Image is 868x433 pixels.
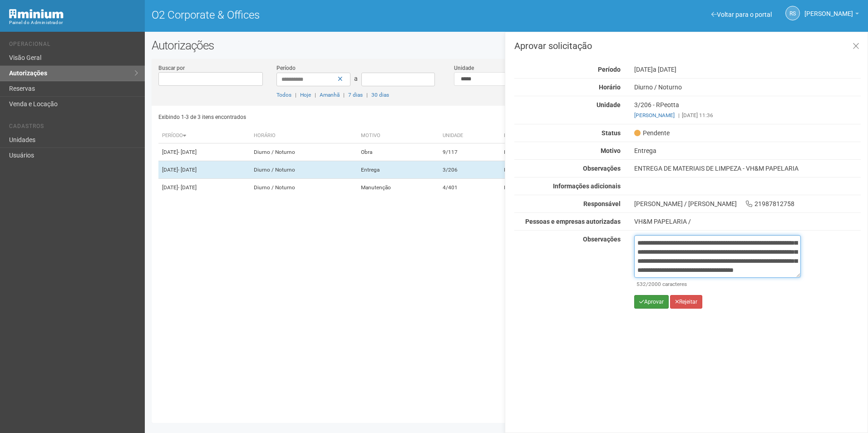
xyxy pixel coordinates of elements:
div: Entrega [627,147,868,155]
span: - [DATE] [178,149,197,155]
span: | [315,92,316,98]
a: Fechar [847,37,865,56]
div: [DATE] 11:36 [634,111,861,119]
td: 3/206 [439,161,500,179]
li: Cadastros [9,123,138,133]
a: 7 dias [348,92,363,98]
strong: Informações adicionais [553,182,621,190]
span: - [DATE] [178,184,197,191]
td: Manutenção [357,179,439,197]
li: Operacional [9,41,138,50]
button: Rejeitar [670,295,702,309]
div: ENTREGA DE MATERIAIS DE LIMPEZA - VH&M PAPELARIA [627,164,868,172]
div: 3/206 - RPeotta [627,101,868,119]
a: RS [785,6,800,20]
a: Hoje [300,92,311,98]
td: Diurno / Noturno [250,143,357,161]
strong: Motivo [601,147,621,154]
th: Período [158,128,251,143]
td: 9/117 [439,143,500,161]
strong: Responsável [583,200,621,207]
a: Todos [276,92,291,98]
label: Período [276,64,296,72]
strong: Status [602,129,621,137]
h1: O2 Corporate & Offices [152,9,500,21]
div: Diurno / Noturno [627,83,868,91]
div: Painel do Administrador [9,19,138,27]
a: [PERSON_NAME] [634,112,675,118]
td: RPeotta [500,161,621,179]
th: Empresa [500,128,621,143]
td: BANCO ITAU [500,143,621,161]
span: | [295,92,296,98]
td: Obra [357,143,439,161]
span: | [678,112,680,118]
span: 532 [636,281,646,287]
strong: Observações [583,236,621,243]
strong: Observações [583,165,621,172]
span: Rayssa Soares Ribeiro [804,1,853,17]
strong: Unidade [597,101,621,108]
span: a [354,75,358,82]
button: Aprovar [634,295,669,309]
th: Motivo [357,128,439,143]
td: DGT HOLDING LTDA [500,179,621,197]
strong: Período [598,66,621,73]
div: /2000 caracteres [636,280,799,288]
a: Amanhã [320,92,340,98]
span: - [DATE] [178,167,197,173]
td: Diurno / Noturno [250,161,357,179]
a: 30 dias [371,92,389,98]
img: Minium [9,9,64,19]
td: Diurno / Noturno [250,179,357,197]
h3: Aprovar solicitação [514,41,861,50]
div: [DATE] [627,65,868,74]
label: Unidade [454,64,474,72]
strong: Horário [599,84,621,91]
span: a [DATE] [653,66,676,73]
td: [DATE] [158,143,251,161]
td: [DATE] [158,179,251,197]
td: Entrega [357,161,439,179]
div: VH&M PAPELARIA / [634,217,861,226]
h2: Autorizações [152,39,861,52]
span: Pendente [634,129,670,137]
th: Horário [250,128,357,143]
a: Voltar para o portal [711,11,772,18]
div: Exibindo 1-3 de 3 itens encontrados [158,110,503,124]
a: [PERSON_NAME] [804,11,859,19]
td: 4/401 [439,179,500,197]
td: [DATE] [158,161,251,179]
div: [PERSON_NAME] / [PERSON_NAME] 21987812758 [627,200,868,208]
strong: Pessoas e empresas autorizadas [525,218,621,225]
label: Buscar por [158,64,185,72]
th: Unidade [439,128,500,143]
span: | [343,92,345,98]
span: | [366,92,368,98]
